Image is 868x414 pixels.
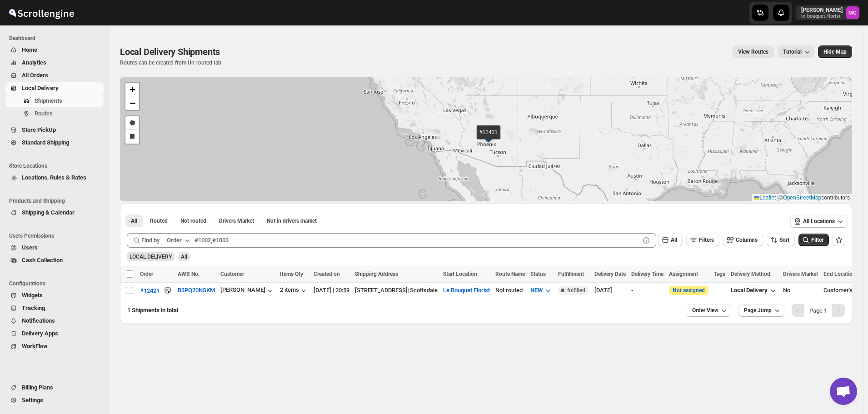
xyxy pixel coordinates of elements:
a: Draw a rectangle [125,130,139,144]
p: [PERSON_NAME] [801,6,843,14]
span: Columns [736,237,758,243]
span: Filter [811,237,823,243]
button: Routes [5,107,104,120]
a: Zoom out [125,96,139,110]
a: Zoom in [125,83,139,96]
span: Page [809,307,827,314]
button: Home [5,44,104,56]
button: Tutorial [778,45,814,58]
span: All Locations [803,218,835,225]
span: Find by [141,236,160,245]
img: Marker [482,133,495,143]
span: All Orders [22,72,48,79]
nav: Pagination [792,304,845,317]
div: [DATE] [594,286,626,295]
div: No [783,286,818,295]
span: Products and Shipping [9,197,105,205]
span: AWB No. [178,271,200,277]
button: NEW [525,283,558,298]
button: Not assigned [673,287,705,294]
span: Routes [35,110,53,117]
span: Route Name [495,271,525,277]
span: All [181,254,187,260]
span: NEW [530,287,543,294]
button: Le Bouquet Florist [443,287,490,294]
span: Shipping & Calendar [22,209,75,216]
span: Hide Map [823,48,847,55]
img: ScrollEngine [7,1,75,24]
button: All Locations [790,215,848,228]
span: | [778,195,779,201]
button: Filters [686,234,719,246]
span: 1 Shipments in total [127,307,178,314]
div: Scottsdale [410,286,438,295]
span: + [130,84,135,95]
span: Tags [714,271,725,277]
button: Users [5,241,104,254]
button: WorkFlow [5,340,104,353]
span: Start Location [443,271,477,277]
button: Order [161,233,197,248]
a: Leaflet [754,195,776,201]
span: All [131,217,137,224]
button: #12421 [140,286,160,295]
button: 2 items [280,286,308,295]
b: 1 [824,307,827,314]
span: Dashboard [9,35,105,42]
span: Billing Plans [22,384,53,391]
span: Filters [699,237,714,243]
span: Status [530,271,546,277]
span: Drivers Market [783,271,818,277]
button: All [658,234,683,246]
span: Created on [314,271,340,277]
button: Settings [5,394,104,407]
span: Customer [220,271,244,277]
button: view route [733,45,774,58]
span: Delivery Date [594,271,626,277]
button: Local Delivery [725,283,783,298]
span: Routed [150,217,168,224]
span: Not routed [180,217,206,224]
button: User menu [796,5,860,20]
input: #1002,#1003 [195,233,640,248]
span: Not in drivers market [267,217,317,224]
span: Analytics [22,59,46,66]
span: Shipping Address [355,271,398,277]
span: Locations, Rules & Rates [22,174,86,181]
button: Widgets [5,289,104,302]
button: Unrouted [175,214,212,227]
button: Delivery Apps [5,327,104,340]
span: Delivery Apps [22,330,58,337]
span: Items Qty [280,271,303,277]
button: Map action label [818,45,852,58]
button: All [125,214,143,227]
a: OpenStreetMap [783,195,822,201]
button: Claimable [214,214,259,227]
span: Local Delivery [731,287,768,294]
button: B3PQ20NSKM [178,287,215,294]
span: Store PickUp [22,126,56,133]
span: fulfilled [567,287,585,294]
span: Home [22,46,37,53]
p: Routes can be created from Un-routed tab [120,59,224,66]
button: Columns [723,234,763,246]
span: Page Jump [744,307,772,314]
span: Sort [779,237,789,243]
span: Delivery Method [731,271,770,277]
button: All Orders [5,69,104,82]
span: Fulfillment [558,271,584,277]
button: Sort [767,234,795,246]
span: Widgets [22,292,43,299]
span: Order View [692,307,718,314]
button: Routed [145,214,173,227]
span: − [130,97,135,109]
button: [PERSON_NAME] [220,286,274,295]
span: LOCAL DELIVERY [130,254,172,260]
span: Tracking [22,304,45,311]
button: Order View [687,304,731,317]
div: Not routed [495,286,525,295]
button: Cash Collection [5,254,104,267]
a: Draw a polygon [125,116,139,130]
div: - [631,286,663,295]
